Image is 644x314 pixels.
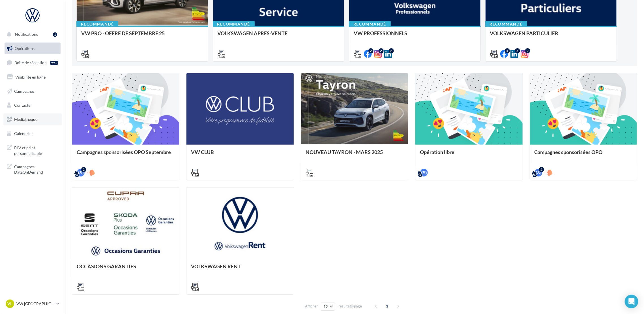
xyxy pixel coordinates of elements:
[368,48,373,53] div: 2
[14,88,35,93] span: Campagnes
[505,48,510,53] div: 4
[420,149,518,161] div: Opération libre
[306,149,403,161] div: NOUVEAU TAYRON - MARS 2025
[77,149,175,161] div: Campagnes sponsorisées OPO Septembre
[81,167,86,172] div: 2
[213,21,255,27] div: Recommandé
[8,301,12,307] span: VL
[191,264,289,275] div: VOLKSWAGEN RENT
[338,304,362,309] span: résultats/page
[81,30,203,42] div: VW PRO - OFFRE DE SEPTEMBRE 25
[305,304,318,309] span: Afficher
[3,113,62,125] a: Médiathèque
[321,303,335,311] button: 12
[3,71,62,83] a: Visibilité en ligne
[3,85,62,97] a: Campagnes
[525,48,530,53] div: 2
[389,48,394,53] div: 2
[5,298,61,309] a: VL VW [GEOGRAPHIC_DATA]
[14,117,37,122] span: Médiathèque
[3,128,62,140] a: Calendrier
[218,30,340,42] div: VOLKSWAGEN APRES-VENTE
[3,161,62,177] a: Campagnes DataOnDemand
[77,264,175,275] div: OCCASIONS GARANTIES
[383,302,392,311] span: 1
[16,301,54,307] p: VW [GEOGRAPHIC_DATA]
[50,61,58,65] div: 99+
[539,167,544,172] div: 2
[3,56,62,69] a: Boîte de réception99+
[53,32,57,37] div: 1
[3,43,62,54] a: Opérations
[191,149,289,161] div: VW CLUB
[76,21,118,27] div: Recommandé
[3,28,59,40] button: Notifications 1
[625,295,638,308] div: Open Intercom Messenger
[379,48,384,53] div: 2
[15,46,35,51] span: Opérations
[14,131,33,136] span: Calendrier
[14,103,30,108] span: Contacts
[15,75,46,79] span: Visibilité en ligne
[15,32,38,37] span: Notifications
[14,60,47,65] span: Boîte de réception
[490,30,612,42] div: VOLKSWAGEN PARTICULIER
[323,304,328,309] span: 12
[354,30,476,42] div: VW PROFESSIONNELS
[3,142,62,158] a: PLV et print personnalisable
[515,48,520,53] div: 3
[485,21,527,27] div: Recommandé
[14,144,58,156] span: PLV et print personnalisable
[534,149,632,161] div: Campagnes sponsorisées OPO
[349,21,391,27] div: Recommandé
[14,163,58,175] span: Campagnes DataOnDemand
[3,99,62,111] a: Contacts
